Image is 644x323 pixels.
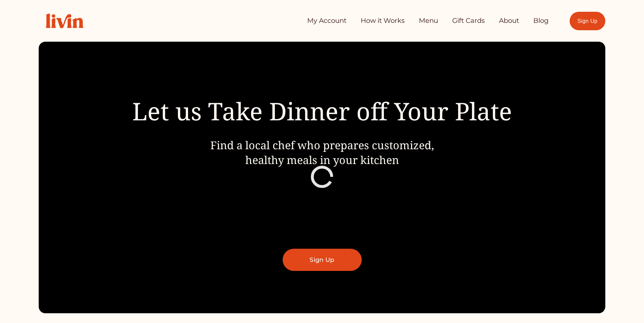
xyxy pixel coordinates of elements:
a: My Account [307,14,347,28]
a: Menu [419,14,438,28]
img: Livin [39,6,91,35]
a: Blog [533,14,549,28]
a: How it Works [361,14,405,28]
a: About [499,14,519,28]
span: Let us Take Dinner off Your Plate [132,94,512,127]
span: Find a local chef who prepares customized, healthy meals in your kitchen [210,137,434,167]
a: Gift Cards [452,14,485,28]
a: Sign Up [283,249,362,271]
a: Sign Up [570,12,606,30]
